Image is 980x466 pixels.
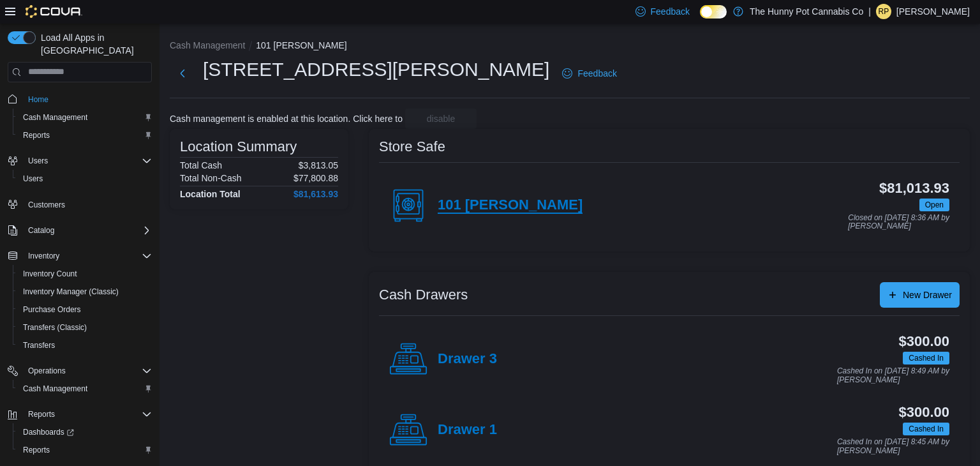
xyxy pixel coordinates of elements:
[256,40,346,50] button: 101 [PERSON_NAME]
[18,425,79,440] a: Dashboards
[13,265,157,283] button: Inventory Count
[23,153,152,169] span: Users
[180,189,241,199] h4: Location Total
[18,381,152,396] span: Cash Management
[18,320,152,335] span: Transfers (Classic)
[557,61,621,86] a: Feedback
[23,112,87,123] span: Cash Management
[427,112,455,125] span: disable
[13,423,157,441] a: Dashboards
[28,225,54,236] span: Catalog
[438,197,583,214] h4: 101 [PERSON_NAME]
[23,322,87,333] span: Transfers (Classic)
[180,160,222,170] h6: Total Cash
[405,109,477,129] button: disable
[13,441,157,459] button: Reports
[13,336,157,354] button: Transfers
[23,248,64,264] button: Inventory
[23,153,53,169] button: Users
[23,287,119,297] span: Inventory Manager (Classic)
[438,351,497,368] h4: Drawer 3
[18,171,152,186] span: Users
[18,128,152,143] span: Reports
[18,381,93,396] a: Cash Management
[28,94,48,105] span: Home
[18,442,152,458] span: Reports
[577,67,616,80] span: Feedback
[925,199,944,211] span: Open
[23,174,43,184] span: Users
[23,363,71,379] button: Operations
[903,289,952,301] span: New Drawer
[28,366,66,376] span: Operations
[18,266,152,282] span: Inventory Count
[23,427,74,437] span: Dashboards
[28,156,48,166] span: Users
[896,4,970,19] p: [PERSON_NAME]
[879,181,949,196] h3: $81,013.93
[23,407,60,422] button: Reports
[3,90,157,109] button: Home
[293,173,338,183] p: $77,800.88
[909,423,944,435] span: Cashed In
[18,425,152,440] span: Dashboards
[13,380,157,398] button: Cash Management
[23,304,81,315] span: Purchase Orders
[903,352,949,365] span: Cashed In
[18,284,152,299] span: Inventory Manager (Classic)
[13,283,157,301] button: Inventory Manager (Classic)
[23,384,87,394] span: Cash Management
[3,405,157,423] button: Reports
[3,222,157,239] button: Catalog
[18,110,152,125] span: Cash Management
[23,363,152,379] span: Operations
[170,114,403,124] p: Cash management is enabled at this location. Click here to
[28,409,55,419] span: Reports
[170,40,245,50] button: Cash Management
[899,334,949,349] h3: $300.00
[26,5,82,18] img: Cova
[379,139,445,154] h3: Store Safe
[23,197,152,213] span: Customers
[23,223,152,238] span: Catalog
[23,92,54,107] a: Home
[23,223,59,238] button: Catalog
[180,173,242,183] h6: Total Non-Cash
[3,195,157,214] button: Customers
[36,31,152,57] span: Load All Apps in [GEOGRAPHIC_DATA]
[651,5,690,18] span: Feedback
[3,362,157,380] button: Operations
[293,189,338,199] h4: $81,613.93
[28,200,65,210] span: Customers
[13,109,157,126] button: Cash Management
[18,442,55,458] a: Reports
[13,319,157,336] button: Transfers (Classic)
[3,152,157,170] button: Users
[837,367,949,384] p: Cashed In on [DATE] 8:49 AM by [PERSON_NAME]
[170,61,195,86] button: Next
[23,340,55,350] span: Transfers
[28,251,59,261] span: Inventory
[3,247,157,265] button: Inventory
[18,320,92,335] a: Transfers (Classic)
[170,39,970,54] nav: An example of EuiBreadcrumbs
[18,302,86,317] a: Purchase Orders
[848,214,949,231] p: Closed on [DATE] 8:36 AM by [PERSON_NAME]
[700,5,727,19] input: Dark Mode
[23,269,77,279] span: Inventory Count
[903,423,949,435] span: Cashed In
[18,266,82,282] a: Inventory Count
[23,130,50,140] span: Reports
[379,287,468,303] h3: Cash Drawers
[909,352,944,364] span: Cashed In
[23,91,152,107] span: Home
[18,284,124,299] a: Inventory Manager (Classic)
[180,139,297,154] h3: Location Summary
[919,199,949,211] span: Open
[13,126,157,144] button: Reports
[876,4,891,19] div: Ricardo Peguero
[18,128,55,143] a: Reports
[23,445,50,455] span: Reports
[203,57,549,82] h1: [STREET_ADDRESS][PERSON_NAME]
[13,301,157,319] button: Purchase Orders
